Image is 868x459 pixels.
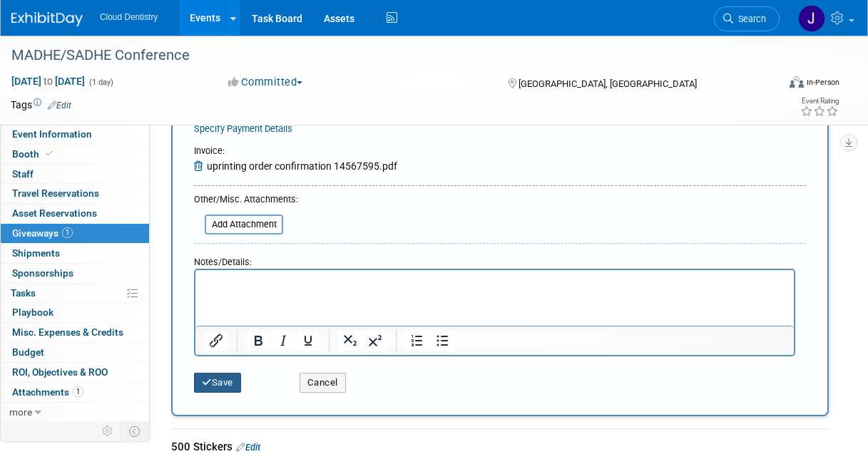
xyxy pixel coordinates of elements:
[1,323,149,342] a: Misc. Expenses & Credits
[1,244,149,263] a: Shipments
[1,343,149,362] a: Budget
[12,227,73,239] span: Giveaways
[363,331,387,351] button: Superscript
[6,43,769,68] div: MADHE/SADHE Conference
[800,98,839,105] div: Event Rating
[714,6,780,31] a: Search
[194,123,292,134] a: Specify Payment Details
[41,76,55,87] span: to
[194,160,207,172] a: Remove Attachment
[733,14,766,24] span: Search
[11,75,86,88] span: [DATE] [DATE]
[194,193,298,210] div: Other/Misc. Attachments:
[96,422,121,440] td: Personalize Event Tab Strip
[798,5,825,32] img: Jessica Estrada
[1,184,149,203] a: Travel Reservations
[194,145,397,159] div: Invoice:
[12,207,97,219] span: Asset Reservations
[1,125,149,144] a: Event Information
[223,75,308,90] button: Committed
[171,440,829,455] div: 500 Stickers
[12,326,123,338] span: Misc. Expenses & Credits
[12,148,56,160] span: Booth
[1,145,149,164] a: Booth
[194,249,795,269] div: Notes/Details:
[11,12,83,26] img: ExhibitDay
[719,74,839,96] div: Event Format
[194,373,241,393] button: Save
[1,284,149,303] a: Tasks
[1,204,149,223] a: Asset Reservations
[1,264,149,283] a: Sponsorships
[62,227,73,238] span: 1
[48,100,71,110] a: Edit
[300,373,346,393] button: Cancel
[519,78,697,89] span: [GEOGRAPHIC_DATA], [GEOGRAPHIC_DATA]
[73,386,83,397] span: 1
[1,303,149,322] a: Playbook
[12,346,44,358] span: Budget
[1,224,149,243] a: Giveaways1
[12,366,108,378] span: ROI, Objectives & ROO
[12,168,34,180] span: Staff
[790,76,804,88] img: Format-Inperson.png
[236,442,260,453] a: Edit
[12,306,53,318] span: Playbook
[1,383,149,402] a: Attachments1
[12,187,99,199] span: Travel Reservations
[296,331,320,351] button: Underline
[430,331,454,351] button: Bullet list
[9,406,32,418] span: more
[12,267,73,279] span: Sponsorships
[1,363,149,382] a: ROI, Objectives & ROO
[1,165,149,184] a: Staff
[806,77,839,88] div: In-Person
[246,331,270,351] button: Bold
[100,12,158,22] span: Cloud Dentistry
[12,247,60,259] span: Shipments
[271,331,295,351] button: Italic
[12,128,92,140] span: Event Information
[121,422,150,440] td: Toggle Event Tabs
[11,98,71,112] td: Tags
[338,331,362,351] button: Subscript
[46,150,53,158] i: Booth reservation complete
[207,160,397,172] span: uprinting order confirmation 14567595.pdf
[88,78,113,87] span: (1 day)
[1,403,149,422] a: more
[12,386,83,398] span: Attachments
[195,270,794,326] iframe: Rich Text Area
[405,331,429,351] button: Numbered list
[204,331,228,351] button: Insert/edit link
[11,287,36,299] span: Tasks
